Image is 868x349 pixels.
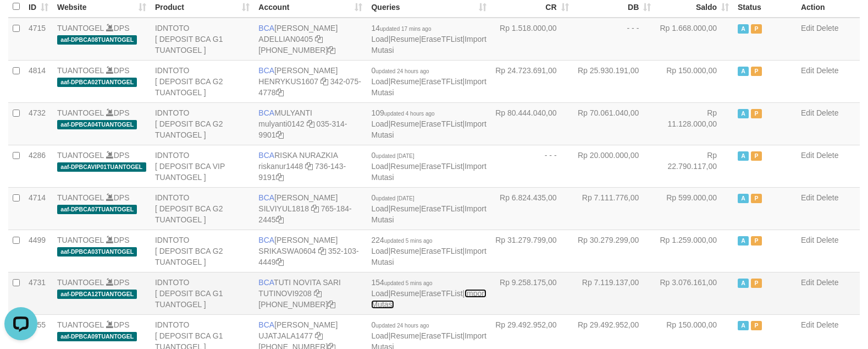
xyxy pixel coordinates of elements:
[57,247,137,257] span: aaf-DPBCA03TUANTOGEL
[655,272,733,314] td: Rp 3.076.161,00
[384,111,435,117] span: updated 4 hours ago
[371,108,434,117] span: 109
[276,88,284,97] a: Copy 3420754778 to clipboard
[390,162,419,171] a: Resume
[573,18,656,61] td: - - -
[258,35,313,43] a: ADELLIAN0405
[816,320,838,329] a: Delete
[751,321,762,330] span: Paused
[390,331,419,340] a: Resume
[738,321,749,330] span: Active
[421,119,462,128] a: EraseTFList
[801,108,814,117] a: Edit
[801,278,814,287] a: Edit
[751,279,762,288] span: Paused
[801,151,814,160] a: Edit
[751,151,762,161] span: Paused
[24,187,53,230] td: 4714
[53,145,151,187] td: DPS
[375,68,429,74] span: updated 24 hours ago
[371,35,486,54] a: Import Mutasi
[816,193,838,202] a: Delete
[276,258,284,266] a: Copy 3521034449 to clipboard
[738,279,749,288] span: Active
[24,272,53,314] td: 4731
[390,77,419,86] a: Resume
[258,119,304,128] a: mulyanti0142
[315,331,323,340] a: Copy UJATJALA1477 to clipboard
[318,247,326,255] a: Copy SRIKASWA0604 to clipboard
[258,162,303,171] a: riskanur1448
[276,215,284,224] a: Copy 7651842445 to clipboard
[371,247,486,266] a: Import Mutasi
[371,24,431,32] span: 14
[328,46,335,54] a: Copy 5655032115 to clipboard
[371,77,486,97] a: Import Mutasi
[57,24,104,32] a: TUANTOGEL
[421,35,462,43] a: EraseTFList
[57,320,104,329] a: TUANTOGEL
[24,230,53,272] td: 4499
[371,66,429,75] span: 0
[371,66,486,97] span: | | |
[491,230,573,272] td: Rp 31.279.799,00
[320,77,328,86] a: Copy HENRYKUS1607 to clipboard
[258,77,318,86] a: HENRYKUS1607
[491,187,573,230] td: Rp 6.824.435,00
[491,60,573,102] td: Rp 24.723.691,00
[371,151,414,160] span: 0
[328,300,335,309] a: Copy 5665095298 to clipboard
[311,204,319,213] a: Copy SILVIYUL1818 to clipboard
[491,102,573,145] td: Rp 80.444.040,00
[816,151,838,160] a: Delete
[24,102,53,145] td: 4732
[57,278,104,287] a: TUANTOGEL
[655,145,733,187] td: Rp 22.790.117,00
[57,108,104,117] a: TUANTOGEL
[57,193,104,202] a: TUANTOGEL
[371,162,486,182] a: Import Mutasi
[57,151,104,160] a: TUANTOGEL
[258,193,274,202] span: BCA
[258,66,274,75] span: BCA
[254,102,367,145] td: MULYANTI 035-314-9901
[258,24,274,32] span: BCA
[655,60,733,102] td: Rp 150.000,00
[57,236,104,244] a: TUANTOGEL
[151,102,254,145] td: IDNTOTO [ DEPOSIT BCA G2 TUANTOGEL ]
[53,187,151,230] td: DPS
[258,278,274,287] span: BCA
[305,162,313,171] a: Copy riskanur1448 to clipboard
[390,247,419,255] a: Resume
[573,60,656,102] td: Rp 25.930.191,00
[254,272,367,314] td: TUTI NOVITA SARI [PHONE_NUMBER]
[57,162,146,172] span: aaf-DPBCAVIP01TUANTOGEL
[801,24,814,32] a: Edit
[384,238,433,244] span: updated 5 mins ago
[258,236,274,244] span: BCA
[254,187,367,230] td: [PERSON_NAME] 765-184-2445
[384,280,433,286] span: updated 5 mins ago
[307,119,314,128] a: Copy mulyanti0142 to clipboard
[491,18,573,61] td: Rp 1.518.000,00
[738,194,749,203] span: Active
[258,151,274,160] span: BCA
[258,108,274,117] span: BCA
[276,130,284,139] a: Copy 0353149901 to clipboard
[254,230,367,272] td: [PERSON_NAME] 352-103-4449
[751,109,762,118] span: Paused
[371,77,388,86] a: Load
[371,193,414,202] span: 0
[738,151,749,161] span: Active
[390,119,419,128] a: Resume
[421,162,462,171] a: EraseTFList
[801,193,814,202] a: Edit
[491,145,573,187] td: - - -
[151,187,254,230] td: IDNTOTO [ DEPOSIT BCA G2 TUANTOGEL ]
[371,119,388,128] a: Load
[371,236,486,266] span: | | |
[738,109,749,118] span: Active
[371,331,388,340] a: Load
[57,205,137,214] span: aaf-DPBCA07TUANTOGEL
[57,290,137,299] span: aaf-DPBCA12TUANTOGEL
